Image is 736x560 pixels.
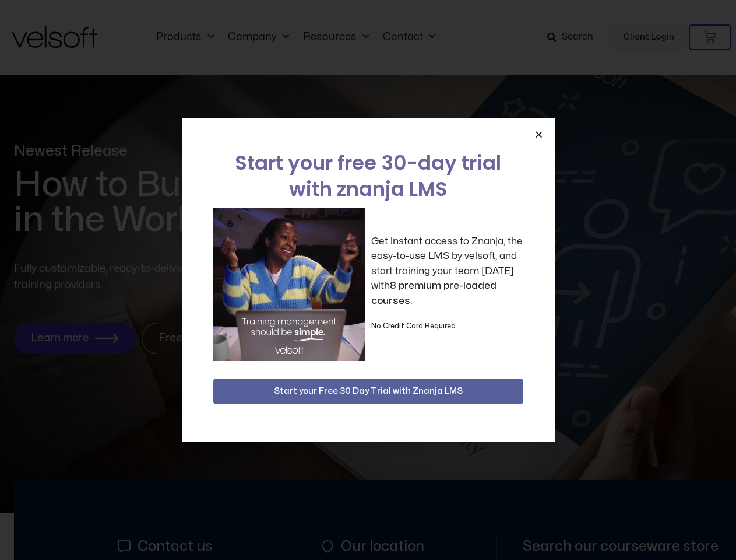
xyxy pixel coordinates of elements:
h2: Start your free 30-day trial with znanja LMS [213,150,523,202]
a: Close [534,130,543,139]
span: Start your Free 30 Day Trial with Znanja LMS [274,384,463,398]
strong: 8 premium pre-loaded courses [371,281,496,306]
strong: No Credit Card Required [371,323,456,330]
p: Get instant access to Znanja, the easy-to-use LMS by velsoft, and start training your team [DATE]... [371,234,523,309]
img: a woman sitting at her laptop dancing [213,208,365,360]
button: Start your Free 30 Day Trial with Znanja LMS [213,379,523,404]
